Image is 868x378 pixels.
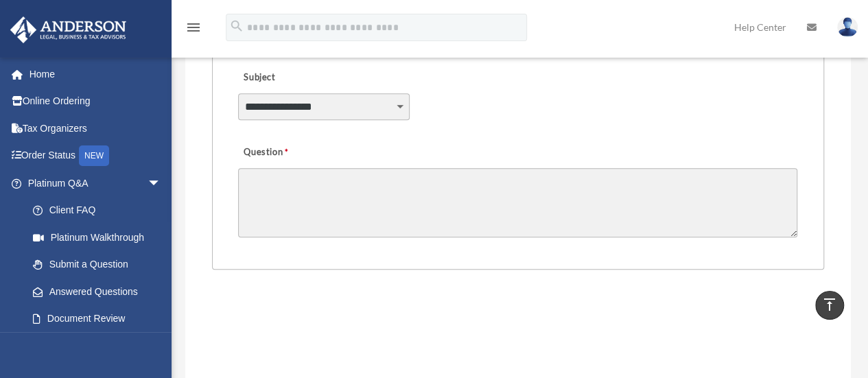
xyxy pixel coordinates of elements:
[6,16,130,43] img: Anderson Advisors Platinum Portal
[10,115,182,142] a: Tax Organizers
[815,291,844,320] a: vertical_align_top
[229,19,244,34] i: search
[19,278,182,305] a: Answered Questions
[238,143,344,162] label: Question
[19,251,175,279] a: Submit a Question
[185,24,202,36] a: menu
[79,145,109,166] div: NEW
[148,169,175,198] span: arrow_drop_down
[238,68,368,87] label: Subject
[185,19,202,36] i: menu
[10,88,182,115] a: Online Ordering
[821,296,838,313] i: vertical_align_top
[10,60,182,88] a: Home
[837,17,858,37] img: User Pic
[216,312,425,366] iframe: reCAPTCHA
[19,197,182,224] a: Client FAQ
[10,169,182,197] a: Platinum Q&Aarrow_drop_down
[19,305,182,333] a: Document Review
[19,224,182,251] a: Platinum Walkthrough
[10,142,182,170] a: Order StatusNEW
